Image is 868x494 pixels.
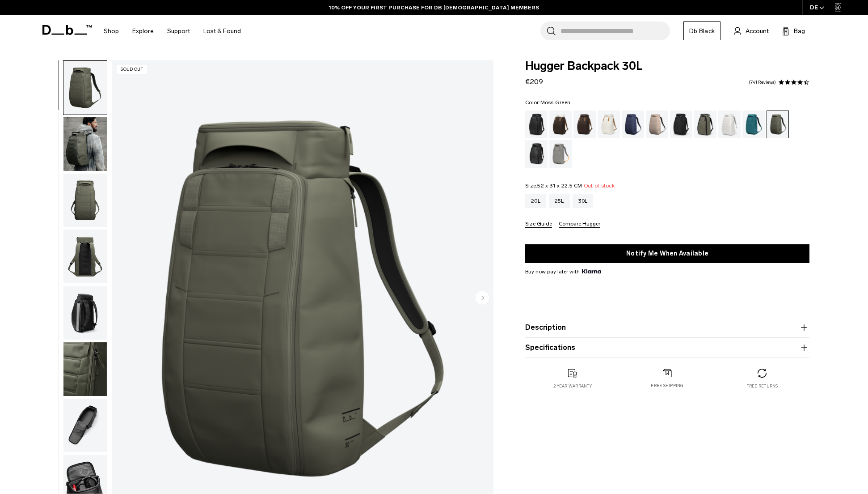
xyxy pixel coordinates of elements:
a: Moss Green [767,111,789,138]
button: Compare Hugger [559,221,600,228]
a: Sand Grey [549,140,572,168]
img: {"height" => 20, "alt" => "Klarna"} [582,269,601,273]
span: Account [746,26,769,36]
span: Hugger Backpack 30L [525,60,809,72]
nav: Main Navigation [97,15,248,47]
a: Fogbow Beige [646,111,668,138]
a: 741 reviews [749,80,776,85]
a: Cappuccino [549,111,572,138]
img: Hugger_30L_Moss_green_Material.1.png [63,342,107,396]
button: Hugger Backpack 30L Moss Green [63,60,107,115]
img: Hugger Backpack 30L Moss Green [63,117,107,171]
button: Hugger Backpack 30L Moss Green [63,117,107,171]
button: Description [525,322,809,333]
a: Forest Green [694,111,716,138]
a: Oatmilk [598,111,620,138]
span: Moss Green [540,99,571,106]
button: Specifications [525,342,809,353]
img: Hugger Backpack 30L Moss Green [63,230,107,283]
a: 10% OFF YOUR FIRST PURCHASE FOR DB [DEMOGRAPHIC_DATA] MEMBERS [329,4,539,12]
img: Hugger Backpack 30L Moss Green [63,61,107,115]
a: 20L [525,194,546,208]
button: Hugger_30L_Moss_green_Material.1.png [63,342,107,396]
a: Blue Hour [622,111,644,138]
a: Account [734,26,769,36]
img: Hugger Backpack 30L Moss Green [63,286,107,340]
img: Hugger Backpack 30L Moss Green [63,399,107,452]
a: Db Black [683,21,721,40]
a: Reflective Black [525,140,548,168]
span: €209 [525,77,543,86]
a: 30L [573,194,594,208]
a: 25L [549,194,570,208]
a: Charcoal Grey [670,111,692,138]
p: Free shipping [651,383,683,389]
a: Explore [132,15,154,47]
img: Hugger Backpack 30L Moss Green [63,174,107,227]
a: Shop [104,15,119,47]
a: Black Out [525,111,548,138]
a: Clean Slate [718,111,741,138]
button: Hugger Backpack 30L Moss Green [63,398,107,453]
p: Free returns [746,383,778,389]
button: Next slide [476,291,489,306]
button: Hugger Backpack 30L Moss Green [63,229,107,284]
button: Size Guide [525,221,552,228]
button: Hugger Backpack 30L Moss Green [63,285,107,340]
span: 52 x 31 x 22.5 CM [537,183,582,189]
p: Sold Out [117,65,147,74]
a: Espresso [573,111,596,138]
legend: Size: [525,183,615,188]
span: Bag [794,26,805,36]
button: Notify Me When Available [525,244,809,263]
a: Lost & Found [203,15,241,47]
button: Hugger Backpack 30L Moss Green [63,173,107,228]
span: Out of stock [584,183,615,189]
p: 2 year warranty [553,383,592,389]
button: Bag [782,26,805,36]
a: Midnight Teal [742,111,765,138]
a: Support [167,15,190,47]
legend: Color: [525,100,570,105]
span: Buy now pay later with [525,268,601,276]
